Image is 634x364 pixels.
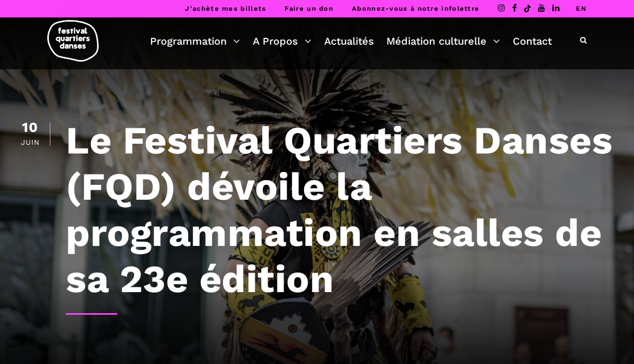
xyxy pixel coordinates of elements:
[352,5,479,12] a: Abonnez-vous à notre infolettre
[185,5,266,12] a: J’achète mes billets
[21,139,40,146] div: Juin
[253,32,311,50] a: A Propos
[66,117,613,302] h1: Le Festival Quartiers Danses (FQD) dévoile la programmation en salles de sa 23e édition
[150,32,240,50] a: Programmation
[47,20,99,62] img: logo-fqd-med
[324,32,374,50] a: Actualités
[21,121,40,135] div: 10
[285,5,333,12] a: Faire un don
[386,32,500,50] a: Médiation culturelle
[513,32,552,50] a: Contact
[576,5,587,12] a: EN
